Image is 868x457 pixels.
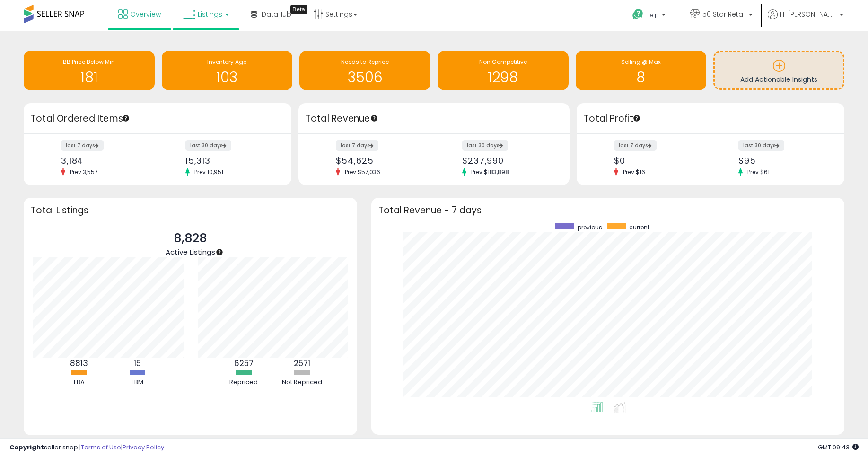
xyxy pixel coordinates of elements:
[123,443,164,452] a: Privacy Policy
[370,114,378,123] div: Tooltip anchor
[198,9,222,19] span: Listings
[190,168,228,176] span: Prev: 10,951
[294,358,310,369] b: 2571
[646,11,659,19] span: Help
[290,5,307,14] div: Tooltip anchor
[780,9,837,19] span: Hi [PERSON_NAME]
[81,443,121,452] a: Terms of Use
[306,112,562,125] h3: Total Revenue
[576,51,707,90] a: Selling @ Max 8
[629,223,649,231] span: current
[215,248,224,256] div: Tooltip anchor
[621,58,661,66] span: Selling @ Max
[578,223,602,231] span: previous
[378,207,837,214] h3: Total Revenue - 7 days
[702,9,746,19] span: 50 Star Retail
[584,112,837,125] h3: Total Profit
[614,140,657,151] label: last 7 days
[234,358,254,369] b: 6257
[818,443,859,452] span: 2025-09-9 09:43 GMT
[740,75,817,84] span: Add Actionable Insights
[61,140,104,151] label: last 7 days
[462,156,553,166] div: $237,990
[738,140,784,151] label: last 30 days
[70,358,88,369] b: 8813
[31,207,350,214] h3: Total Listings
[273,378,330,387] div: Not Repriced
[738,156,828,166] div: $95
[618,168,650,176] span: Prev: $16
[63,58,115,66] span: BB Price Below Min
[625,1,675,31] a: Help
[166,229,215,247] p: 8,828
[65,168,103,176] span: Prev: 3,557
[185,140,231,151] label: last 30 days
[262,9,291,19] span: DataHub
[162,51,293,90] a: Inventory Age 103
[109,378,166,387] div: FBM
[185,156,275,166] div: 15,313
[167,70,288,85] h1: 103
[51,378,107,387] div: FBA
[24,51,155,90] a: BB Price Below Min 181
[341,58,389,66] span: Needs to Reprice
[438,51,569,90] a: Non Competitive 1298
[28,70,150,85] h1: 181
[632,9,644,20] i: Get Help
[336,156,427,166] div: $54,625
[715,52,843,88] a: Add Actionable Insights
[9,443,164,452] div: seller snap | |
[340,168,385,176] span: Prev: $57,036
[166,247,215,257] span: Active Listings
[31,112,284,125] h3: Total Ordered Items
[462,140,508,151] label: last 30 days
[632,114,641,123] div: Tooltip anchor
[614,156,703,166] div: $0
[122,114,130,123] div: Tooltip anchor
[61,156,150,166] div: 3,184
[299,51,430,90] a: Needs to Reprice 3506
[743,168,774,176] span: Prev: $61
[130,9,161,19] span: Overview
[304,70,426,85] h1: 3506
[442,70,564,85] h1: 1298
[336,140,378,151] label: last 7 days
[479,58,527,66] span: Non Competitive
[207,58,246,66] span: Inventory Age
[768,9,843,31] a: Hi [PERSON_NAME]
[580,70,702,85] h1: 8
[9,443,44,452] strong: Copyright
[134,358,141,369] b: 15
[466,168,514,176] span: Prev: $183,898
[215,378,272,387] div: Repriced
